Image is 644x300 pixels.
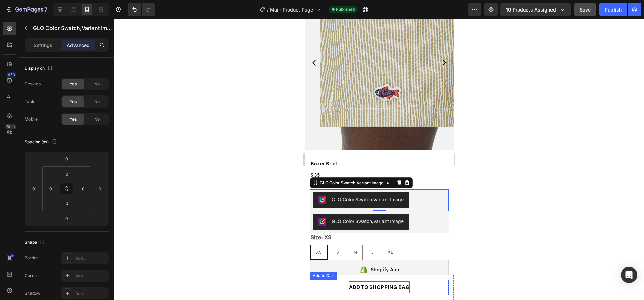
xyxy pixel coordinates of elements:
input: 0 [60,213,74,223]
div: Beta [5,124,16,129]
div: Add... [75,273,107,279]
div: Publish [605,6,622,13]
p: Settings [34,42,53,49]
span: Published [336,6,355,13]
p: Advanced [67,42,90,49]
input: 0 [28,184,39,194]
span: Main Product Page [270,6,313,13]
input: 0 [60,154,74,164]
div: Border [25,255,38,261]
button: 7 [3,3,50,16]
iframe: To enrich screen reader interactions, please activate Accessibility in Grammarly extension settings [305,19,454,300]
span: No [94,99,100,105]
span: Yes [70,116,77,122]
button: 19 products assigned [500,3,571,16]
p: 7 [44,5,47,14]
span: Yes [70,81,77,87]
div: Add... [75,291,107,297]
button: Save [574,3,596,16]
span: No [94,81,100,87]
div: 450 [6,72,16,78]
div: Display on [25,64,54,73]
button: Publish [599,3,627,16]
div: Tablet [25,99,37,105]
input: 0 [95,184,105,194]
span: Yes [70,99,77,105]
span: / [267,6,269,13]
div: Shadow [25,290,40,296]
span: Save [580,7,591,13]
input: 0px [46,184,56,194]
input: 0px [78,184,88,194]
p: GLO Color Swatch,Variant Image [33,24,113,32]
div: Shape [25,238,46,247]
div: Mobile [25,116,38,122]
div: Open Intercom Messenger [621,267,637,283]
span: No [94,116,100,122]
span: 19 products assigned [506,6,556,13]
div: Spacing (px) [25,137,58,147]
div: Undo/Redo [128,3,155,16]
input: 0px [60,198,74,208]
div: Corner [25,273,38,279]
div: Desktop [25,81,41,87]
div: Add... [75,255,107,261]
input: 0px [60,169,74,179]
